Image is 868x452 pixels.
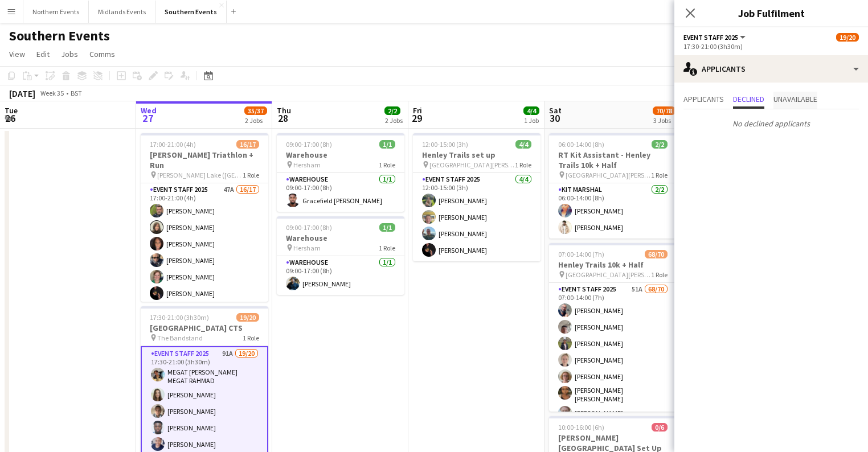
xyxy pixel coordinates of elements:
span: 07:00-14:00 (7h) [558,250,604,258]
app-job-card: 09:00-17:00 (8h)1/1Warehouse Hersham1 RoleWarehouse1/109:00-17:00 (8h)Gracefield [PERSON_NAME] [277,133,404,212]
span: 17:30-21:00 (3h30m) [150,313,209,322]
div: [DATE] [9,88,35,99]
span: [GEOGRAPHIC_DATA][PERSON_NAME] [429,161,515,169]
h3: Warehouse [277,233,404,243]
span: Fri [413,105,422,116]
button: Southern Events [155,1,227,23]
div: Applicants [674,55,868,83]
app-job-card: 07:00-14:00 (7h)68/70Henley Trails 10k + Half [GEOGRAPHIC_DATA][PERSON_NAME]1 RoleEvent Staff 202... [549,243,677,412]
span: 1/1 [379,223,395,232]
a: View [5,47,30,61]
span: Edit [36,49,50,59]
span: 68/70 [645,250,668,258]
a: Jobs [56,47,83,61]
h1: Southern Events [9,27,110,44]
span: 1/1 [379,140,395,149]
span: 1 Role [243,334,259,342]
span: 1 Role [651,171,668,179]
span: Jobs [61,49,78,59]
span: Week 35 [38,89,66,97]
span: 30 [547,112,562,125]
span: 17:00-21:00 (4h) [150,140,196,149]
h3: Henley Trails 10k + Half [549,260,677,270]
app-card-role: Event Staff 20254/412:00-15:00 (3h)[PERSON_NAME][PERSON_NAME][PERSON_NAME][PERSON_NAME] [413,173,541,261]
span: 1 Role [379,244,395,252]
span: 28 [275,112,291,125]
h3: Warehouse [277,150,404,160]
span: 06:00-14:00 (8h) [558,140,604,149]
p: No declined applicants [674,114,868,133]
span: 29 [411,112,422,125]
div: 3 Jobs [653,116,675,125]
span: The Bandstand [157,334,203,342]
button: Event Staff 2025 [683,33,747,42]
span: 09:00-17:00 (8h) [286,223,332,232]
app-job-card: 12:00-15:00 (3h)4/4Henley Trails set up [GEOGRAPHIC_DATA][PERSON_NAME]1 RoleEvent Staff 20254/412... [413,133,541,261]
span: 10:00-16:00 (6h) [558,423,604,432]
span: Declined [733,95,764,103]
app-card-role: Warehouse1/109:00-17:00 (8h)Gracefield [PERSON_NAME] [277,173,404,212]
span: 27 [139,112,157,125]
span: View [9,49,25,59]
div: BST [71,89,82,97]
span: 26 [3,112,18,125]
button: Midlands Events [89,1,155,23]
span: Unavailable [773,95,817,103]
span: 12:00-15:00 (3h) [422,140,468,149]
div: 17:30-21:00 (3h30m) [683,42,859,51]
span: Thu [277,105,291,116]
app-card-role: Warehouse1/109:00-17:00 (8h)[PERSON_NAME] [277,256,404,295]
span: Hersham [293,161,321,169]
app-job-card: 06:00-14:00 (8h)2/2RT Kit Assistant - Henley Trails 10k + Half [GEOGRAPHIC_DATA][PERSON_NAME]1 Ro... [549,133,677,239]
span: 2/2 [652,140,668,149]
span: 1 Role [243,171,259,179]
h3: Henley Trails set up [413,150,541,160]
span: 35/37 [244,106,267,115]
h3: [PERSON_NAME] Triathlon + Run [141,150,268,170]
div: 2 Jobs [385,116,403,125]
span: 09:00-17:00 (8h) [286,140,332,149]
a: Comms [85,47,120,61]
span: 1 Role [651,270,668,279]
span: 1 Role [379,161,395,169]
span: 70/78 [653,106,675,115]
span: 16/17 [236,140,259,149]
span: Comms [89,49,115,59]
h3: [GEOGRAPHIC_DATA] CTS [141,323,268,333]
span: Event Staff 2025 [683,33,738,42]
span: 4/4 [515,140,531,149]
span: Wed [141,105,157,116]
span: Tue [5,105,18,116]
span: [GEOGRAPHIC_DATA][PERSON_NAME] [566,270,651,279]
h3: RT Kit Assistant - Henley Trails 10k + Half [549,150,677,170]
span: 19/20 [236,313,259,322]
span: Sat [549,105,562,116]
app-card-role: Kit Marshal2/206:00-14:00 (8h)[PERSON_NAME][PERSON_NAME] [549,183,677,239]
a: Edit [32,47,54,61]
span: [GEOGRAPHIC_DATA][PERSON_NAME] [566,171,651,179]
span: 0/6 [652,423,668,432]
app-job-card: 17:00-21:00 (4h)16/17[PERSON_NAME] Triathlon + Run [PERSON_NAME] Lake ([GEOGRAPHIC_DATA])1 RoleEv... [141,133,268,302]
span: 4/4 [523,106,539,115]
span: Hersham [293,244,321,252]
span: [PERSON_NAME] Lake ([GEOGRAPHIC_DATA]) [157,171,243,179]
span: 1 Role [515,161,531,169]
app-job-card: 09:00-17:00 (8h)1/1Warehouse Hersham1 RoleWarehouse1/109:00-17:00 (8h)[PERSON_NAME] [277,216,404,295]
span: Applicants [683,95,724,103]
span: 19/20 [836,33,859,42]
div: 1 Job [524,116,539,125]
span: 2/2 [384,106,400,115]
button: Northern Events [23,1,89,23]
h3: Job Fulfilment [674,6,868,20]
div: 2 Jobs [245,116,267,125]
